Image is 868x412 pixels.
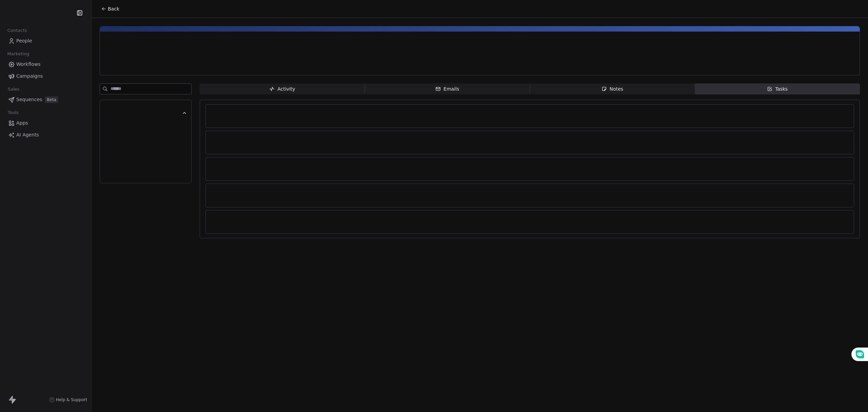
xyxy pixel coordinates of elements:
[601,86,623,93] div: Notes
[5,108,21,118] span: Tools
[108,5,119,12] span: Back
[16,73,43,80] span: Campaigns
[5,35,86,46] a: People
[5,59,86,70] a: Workflows
[5,71,86,82] a: Campaigns
[269,86,295,93] div: Activity
[16,119,28,127] span: Apps
[16,131,39,138] span: AI Agents
[49,397,87,402] a: Help & Support
[16,61,41,68] span: Workflows
[4,49,32,59] span: Marketing
[16,37,32,44] span: People
[5,117,86,129] a: Apps
[45,96,58,103] span: Beta
[56,397,87,402] span: Help & Support
[97,3,123,15] button: Back
[16,96,42,103] span: Sequences
[5,129,86,141] a: AI Agents
[5,94,86,105] a: SequencesBeta
[5,84,22,94] span: Sales
[435,86,459,93] div: Emails
[4,25,30,36] span: Contacts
